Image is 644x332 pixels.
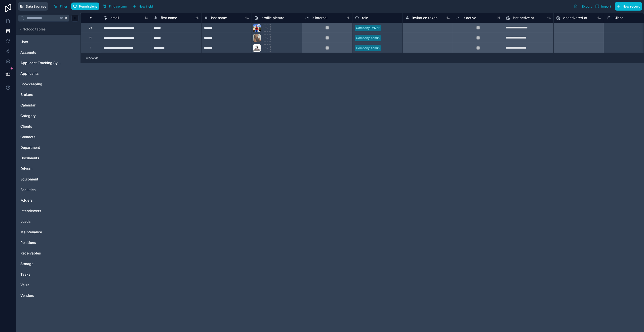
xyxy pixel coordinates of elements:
button: Data Sources [18,2,48,11]
a: Category [20,113,61,118]
span: Client [614,15,623,20]
span: invitation token [412,15,437,20]
span: Contacts [20,134,35,139]
a: Bookkeeping [20,82,61,87]
span: Applicants [20,71,39,76]
span: 3 records [85,56,98,60]
button: New field [131,3,155,10]
a: Tasks [20,272,61,277]
div: Department [18,143,78,152]
div: Company Admin [356,36,380,40]
a: Calendar [20,103,61,108]
a: New record [613,2,642,11]
span: Documents [20,156,39,161]
button: Import [593,2,613,11]
a: Clients [20,124,61,129]
a: Equipment [20,177,61,182]
div: Equipment [18,175,78,183]
div: Company Admin [356,46,380,50]
span: is internal [312,15,327,20]
a: Applicant Tracking System [20,60,61,65]
div: Folders [18,196,78,204]
div: Category [18,112,78,120]
span: Equipment [20,177,38,182]
div: Clients [18,122,78,130]
span: last name [211,15,227,20]
span: Category [20,113,36,118]
span: New field [139,5,153,8]
div: Bookkeeping [18,80,78,88]
a: Vault [20,282,61,287]
span: profile picture [261,15,284,20]
span: Noloco tables [22,27,46,32]
a: Brokers [20,92,61,97]
span: Calendar [20,103,35,108]
span: first name [161,15,177,20]
span: Facilities [20,187,36,192]
button: Export [572,2,593,11]
span: Vault [20,282,29,287]
div: Documents [18,154,78,162]
a: Interviewers [20,208,61,213]
div: Vendors [18,291,78,300]
span: Permissions [79,5,97,8]
div: # [85,16,97,20]
div: Applicant Tracking System [18,59,78,67]
button: Noloco tables [18,26,75,33]
span: Brokers [20,92,33,97]
div: Tasks [18,270,78,278]
span: is active [463,15,476,20]
a: Applicants [20,71,61,76]
span: Data Sources [26,5,46,8]
span: role [362,15,368,20]
div: Loads [18,217,78,226]
span: deactivated at [563,15,587,20]
div: Contacts [18,133,78,141]
span: Storage [20,261,33,266]
span: K [65,16,68,20]
span: Filter [60,5,68,8]
button: Permissions [71,3,99,10]
a: Vendors [20,293,61,298]
span: last active at [513,15,534,20]
span: User [20,39,28,44]
a: Maintenance [20,230,61,235]
span: Export [582,5,592,8]
a: Documents [20,156,61,161]
a: Loads [20,219,61,224]
div: Receivables [18,249,78,257]
span: Bookkeeping [20,82,42,87]
span: Positions [20,240,36,245]
div: Vault [18,281,78,289]
span: Find column [109,5,127,8]
span: Tasks [20,272,30,277]
span: New record [623,5,640,8]
div: Company Driver [356,26,380,30]
span: Maintenance [20,230,42,235]
div: Facilities [18,186,78,194]
span: Clients [20,124,32,129]
span: Vendors [20,293,34,298]
div: Applicants [18,69,78,78]
div: User [18,38,78,46]
div: Accounts [18,48,78,56]
a: Permissions [71,3,101,10]
span: Loads [20,219,31,224]
a: Storage [20,261,61,266]
div: Storage [18,260,78,268]
a: Contacts [20,134,61,139]
a: Positions [20,240,61,245]
div: 24 [89,26,93,30]
div: Calendar [18,101,78,109]
button: New record [615,2,642,11]
div: Drivers [18,165,78,173]
a: Folders [20,198,61,203]
a: Receivables [20,251,61,256]
span: Import [601,5,611,8]
span: Receivables [20,251,41,256]
div: Brokers [18,91,78,99]
div: 1 [90,46,91,50]
button: Filter [52,3,69,10]
div: 21 [89,36,92,40]
span: Drivers [20,166,32,171]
